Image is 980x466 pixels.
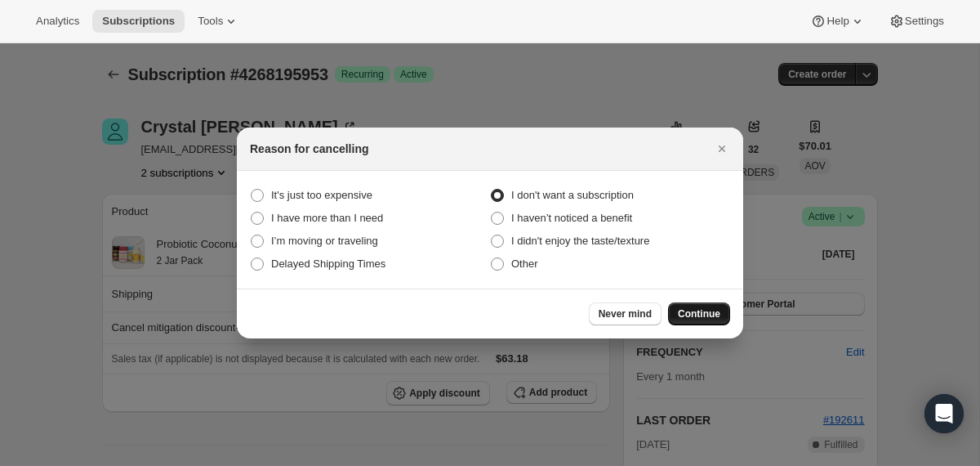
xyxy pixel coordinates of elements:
button: Never mind [589,302,661,325]
span: I don't want a subscription [511,189,634,201]
span: Never mind [599,307,652,320]
div: Open Intercom Messenger [924,394,964,433]
button: Tools [188,10,249,33]
span: I didn't enjoy the taste/texture [511,235,649,247]
span: Other [511,258,538,270]
span: I haven’t noticed a benefit [511,212,632,224]
span: Subscriptions [102,15,175,28]
span: Delayed Shipping Times [271,258,385,270]
span: Tools [198,15,223,28]
button: Continue [668,302,730,325]
span: It's just too expensive [271,189,372,201]
button: Subscriptions [92,10,185,33]
span: I’m moving or traveling [271,235,378,247]
button: Settings [879,10,954,33]
span: Analytics [36,15,79,28]
button: Help [800,10,875,33]
button: Close [710,137,733,160]
span: Help [826,15,849,28]
span: Continue [678,307,720,320]
span: I have more than I need [271,212,383,224]
h2: Reason for cancelling [250,141,368,157]
button: Analytics [26,10,89,33]
span: Settings [905,15,944,28]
